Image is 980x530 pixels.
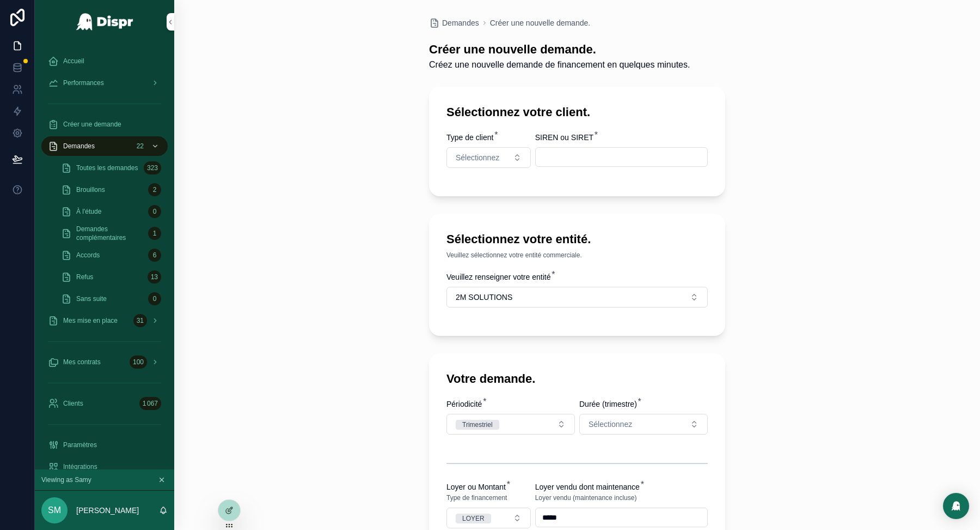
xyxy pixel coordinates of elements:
span: Type de financement [446,493,507,502]
span: Loyer vendu dont maintenance [535,483,640,491]
div: Open Intercom Messenger [943,493,969,519]
a: Mes mise en place31 [41,311,168,330]
span: Refus [76,273,93,281]
span: Paramètres [63,441,97,449]
span: Sélectionnez [589,419,632,430]
span: Durée (trimestre) [579,400,637,408]
a: Demandes complémentaires1 [54,224,168,243]
h1: Sélectionnez votre entité. [446,231,591,248]
a: Toutes les demandes323 [54,158,168,178]
a: Demandes22 [41,136,168,156]
a: Clients1 067 [41,394,168,413]
span: Accueil [63,57,84,65]
span: Loyer ou Montant [446,483,506,491]
span: Créer une demande [63,120,121,129]
div: 1 067 [139,397,161,410]
span: Type de client [446,133,493,142]
span: Performances [63,79,104,87]
span: Toutes les demandes [76,164,138,172]
a: Brouillons2 [54,180,168,200]
span: Clients [63,399,83,408]
span: Brouillons [76,185,105,194]
span: Demandes [63,142,95,150]
div: 13 [148,270,161,284]
div: 2 [148,183,161,196]
button: Select Button [579,414,708,435]
div: 22 [133,140,147,153]
button: Select Button [446,287,708,308]
span: Mes mise en place [63,316,118,325]
a: Refus13 [54,267,168,287]
p: [PERSON_NAME] [76,505,139,516]
span: Accords [76,251,100,260]
a: Intégrations [41,457,168,477]
div: LOYER [462,514,485,523]
div: 6 [148,249,161,262]
div: scrollable content [35,44,174,469]
div: 1 [148,227,161,240]
div: 0 [148,292,161,305]
a: Demandes [429,17,479,28]
a: Accueil [41,51,168,71]
span: Viewing as Samy [41,475,91,484]
a: Créer une nouvelle demande. [490,17,590,28]
span: Demandes [442,17,479,28]
span: Mes contrats [63,358,101,366]
span: Veuillez sélectionnez votre entité commerciale. [446,251,582,260]
div: 31 [133,314,147,327]
div: 323 [144,161,161,174]
span: Créez une nouvelle demande de financement en quelques minutes. [429,58,690,71]
button: Select Button [446,508,531,528]
button: Select Button [446,147,531,168]
span: Intégrations [63,462,97,471]
a: Paramètres [41,435,168,455]
a: Créer une demande [41,115,168,134]
h1: Votre demande. [446,371,535,388]
h1: Créer une nouvelle demande. [429,41,690,58]
span: Sans suite [76,294,107,303]
a: Performances [41,73,168,93]
h1: Sélectionnez votre client. [446,104,590,121]
div: 0 [148,205,161,218]
span: Demandes complémentaires [76,225,144,242]
div: Trimestriel [462,420,493,430]
button: Select Button [446,414,575,435]
span: 2M SOLUTIONS [456,292,512,303]
a: Accords6 [54,245,168,265]
span: Sélectionnez [456,152,499,163]
span: À l'étude [76,207,101,216]
span: SIREN ou SIRET [535,133,593,142]
span: Loyer vendu (maintenance incluse) [535,493,637,502]
a: À l'étude0 [54,202,168,221]
span: Veuillez renseigner votre entité [446,273,550,281]
a: Mes contrats100 [41,352,168,372]
span: SM [48,504,61,517]
span: Périodicité [446,400,482,408]
div: 100 [130,356,147,369]
img: App logo [76,13,134,31]
a: Sans suite0 [54,289,168,309]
